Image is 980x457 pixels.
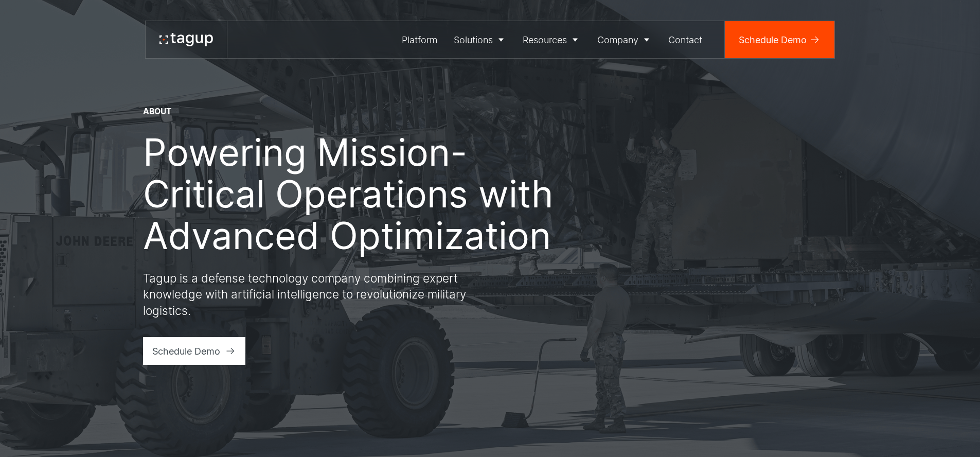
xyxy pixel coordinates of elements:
a: Platform [394,21,446,58]
div: Platform [402,33,437,47]
div: Solutions [454,33,493,47]
div: About [143,106,172,117]
a: Resources [515,21,590,58]
div: Schedule Demo [152,344,220,358]
div: Resources [523,33,567,47]
p: Tagup is a defense technology company combining expert knowledge with artificial intelligence to ... [143,270,513,319]
a: Schedule Demo [143,337,246,365]
div: Schedule Demo [739,33,807,47]
div: Company [597,33,638,47]
h1: Powering Mission-Critical Operations with Advanced Optimization [143,131,575,256]
div: Contact [668,33,702,47]
a: Contact [661,21,711,58]
a: Schedule Demo [725,21,834,58]
a: Company [589,21,661,58]
a: Solutions [446,21,515,58]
